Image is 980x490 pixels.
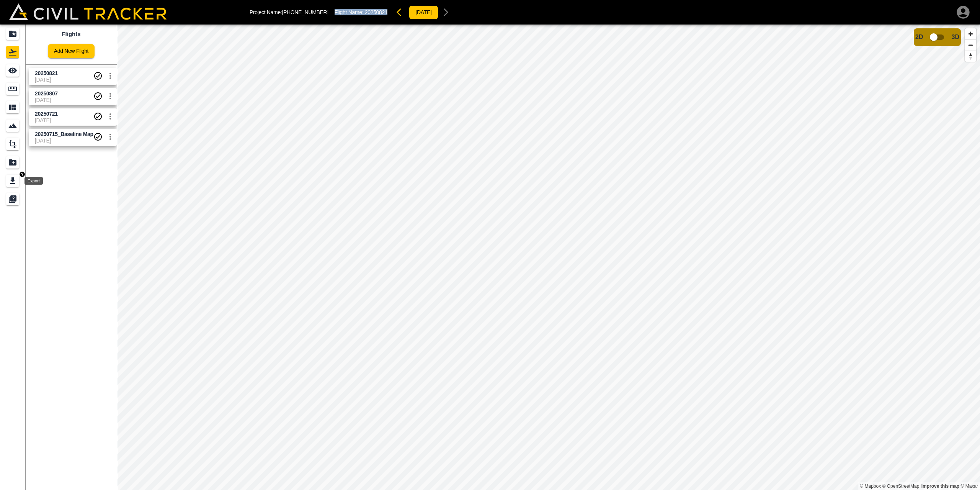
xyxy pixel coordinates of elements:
[965,39,976,51] button: Zoom out
[860,483,881,489] a: Mapbox
[117,25,980,490] canvas: Map
[921,483,959,489] a: Map feedback
[965,51,976,62] button: Reset bearing to north
[960,483,978,489] a: Maxar
[882,483,920,489] a: OpenStreetMap
[952,34,959,41] span: 3D
[335,9,388,15] p: Flight Name:
[965,28,976,39] button: Zoom in
[409,5,438,20] button: [DATE]
[9,3,167,20] img: Civil Tracker
[365,9,388,15] span: 20250821
[250,9,328,15] p: Project Name: [PHONE_NUMBER]
[24,177,43,185] div: Export
[915,34,923,41] span: 2D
